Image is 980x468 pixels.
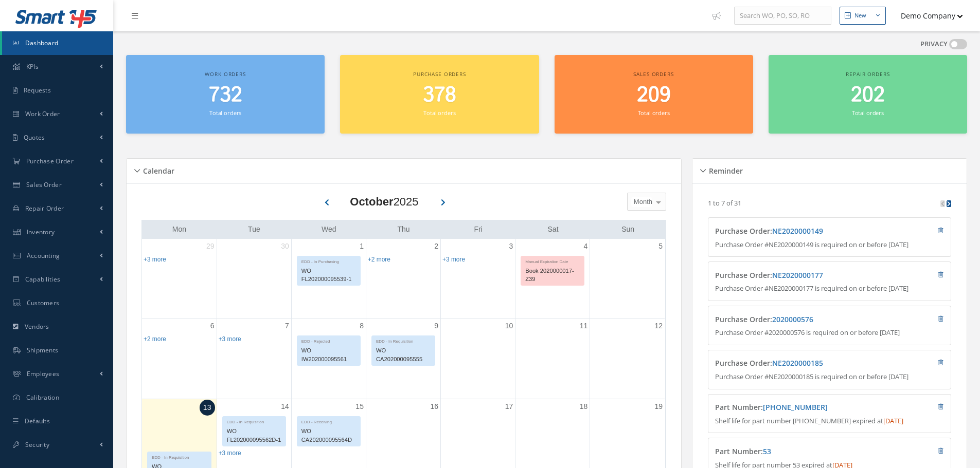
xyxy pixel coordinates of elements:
[368,256,390,263] a: Show 2 more events
[27,251,60,260] span: Accounting
[883,416,903,425] span: [DATE]
[291,239,366,319] td: October 1, 2025
[25,417,50,425] span: Defaults
[219,335,241,343] a: Show 3 more events
[715,359,883,368] h4: Purchase Order
[279,239,291,254] a: September 30, 2025
[715,315,883,324] h4: Purchase Order
[515,318,590,399] td: October 11, 2025
[432,319,440,333] a: October 9, 2025
[27,346,59,354] span: Shipments
[521,256,584,265] div: Manual Expiration Date
[772,314,813,324] a: 2020000576
[555,55,753,134] a: Sales orders 209 Total orders
[366,239,440,319] td: October 2, 2025
[25,39,59,47] span: Dashboard
[372,345,435,365] div: WO CA202000095555
[428,399,440,414] a: October 16, 2025
[204,239,217,254] a: September 29, 2025
[891,6,963,26] button: Demo Company
[340,55,539,134] a: Purchase orders 378 Total orders
[637,81,671,110] span: 209
[366,318,440,399] td: October 9, 2025
[851,81,885,110] span: 202
[763,446,771,456] a: 53
[319,223,338,236] a: Wednesday
[223,425,286,446] div: WO FL202000095562D-1
[353,399,366,414] a: October 15, 2025
[715,240,944,250] p: Purchase Order #NE2020000149 is required on or before [DATE]
[441,239,515,319] td: October 3, 2025
[291,318,366,399] td: October 8, 2025
[590,318,665,399] td: October 12, 2025
[297,425,360,446] div: WO CA202000095564D
[521,265,584,286] div: Book 2020000017-Z39
[441,318,515,399] td: October 10, 2025
[27,298,60,307] span: Customers
[715,284,944,294] p: Purchase Order #NE2020000177 is required on or before [DATE]
[546,223,561,236] a: Saturday
[25,204,64,213] span: Repair Order
[772,226,823,236] a: NE2020000149
[25,109,60,118] span: Work Order
[24,86,51,95] span: Requests
[638,109,670,117] small: Total orders
[590,239,665,319] td: October 5, 2025
[209,81,242,110] span: 732
[297,265,360,286] div: WO FL202000095539-1
[472,223,485,236] a: Friday
[26,180,62,189] span: Sales Order
[432,239,440,254] a: October 2, 2025
[772,270,823,280] a: NE2020000177
[25,322,49,331] span: Vendors
[503,399,515,414] a: October 17, 2025
[619,223,636,236] a: Sunday
[170,223,188,236] a: Monday
[219,450,241,457] a: Show 3 more events
[769,55,967,134] a: Repair orders 202 Total orders
[770,358,823,368] span: :
[297,256,360,265] div: EDD - In Purchasing
[846,70,889,78] span: Repair orders
[515,239,590,319] td: October 4, 2025
[25,275,61,284] span: Capabilities
[208,319,217,333] a: October 6, 2025
[140,163,174,176] h5: Calendar
[27,228,55,236] span: Inventory
[631,197,652,207] span: Month
[582,239,590,254] a: October 4, 2025
[715,403,883,412] h4: Part Number
[708,198,741,208] p: 1 to 7 of 31
[26,62,39,71] span: KPIs
[507,239,515,254] a: October 3, 2025
[656,239,665,254] a: October 5, 2025
[142,318,217,399] td: October 6, 2025
[358,319,366,333] a: October 8, 2025
[358,239,366,254] a: October 1, 2025
[423,81,456,110] span: 378
[770,270,823,280] span: :
[223,417,286,425] div: EDD - In Requisition
[297,345,360,365] div: WO IW202000095561
[652,399,665,414] a: October 19, 2025
[715,328,944,338] p: Purchase Order #2020000576 is required on or before [DATE]
[26,393,59,402] span: Calibration
[763,402,828,412] a: [PHONE_NUMBER]
[283,319,291,333] a: October 7, 2025
[205,70,245,78] span: Work orders
[423,109,455,117] small: Total orders
[144,335,166,343] a: Show 2 more events
[715,416,944,426] p: Shelf life for part number [PHONE_NUMBER] expired at
[144,256,166,263] a: Show 3 more events
[706,163,743,176] h5: Reminder
[734,7,831,25] input: Search WO, PO, SO, RO
[633,70,673,78] span: Sales orders
[761,402,828,412] span: :
[2,31,113,55] a: Dashboard
[126,55,325,134] a: Work orders 732 Total orders
[148,452,211,461] div: EDD - In Requisition
[920,39,948,49] label: PRIVACY
[350,193,418,210] div: 2025
[217,318,291,399] td: October 7, 2025
[26,157,74,165] span: Purchase Order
